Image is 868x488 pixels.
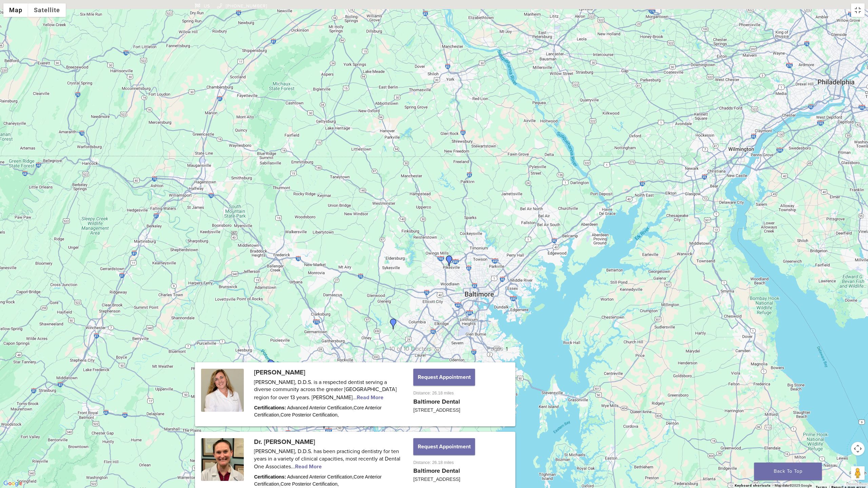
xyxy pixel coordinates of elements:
a: Back To Top [754,463,822,480]
p: 1 - 10 of 10 Doctors [353,344,432,354]
a: 1 [506,346,508,352]
p: Pages [432,344,511,354]
button: Request Appointment [413,369,475,386]
button: Request Appointment [413,438,475,455]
